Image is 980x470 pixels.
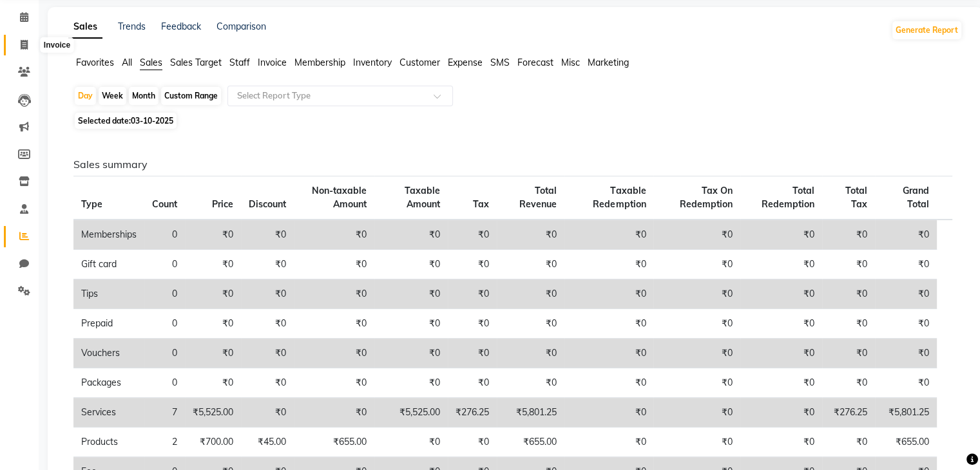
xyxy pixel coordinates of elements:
td: 0 [144,220,185,250]
td: ₹0 [740,220,822,250]
td: ₹0 [185,368,241,398]
td: ₹45.00 [241,428,294,457]
td: ₹0 [448,339,497,368]
span: Sales [140,57,162,68]
td: 0 [144,368,185,398]
td: ₹0 [653,279,740,309]
td: ₹0 [653,368,740,398]
td: ₹0 [374,220,447,250]
td: 0 [144,339,185,368]
td: ₹0 [564,309,654,339]
span: Membership [294,57,345,68]
a: Feedback [161,21,201,32]
span: Total Revenue [519,185,557,210]
td: ₹0 [875,279,937,309]
span: Forecast [517,57,553,68]
td: ₹5,525.00 [185,398,241,428]
span: Taxable Amount [405,185,440,210]
td: ₹0 [564,250,654,279]
td: ₹0 [653,220,740,250]
div: Custom Range [161,87,221,105]
td: ₹0 [185,279,241,309]
span: Expense [448,57,483,68]
span: Total Tax [845,185,867,210]
td: ₹0 [241,398,294,428]
td: ₹0 [374,428,447,457]
td: ₹0 [564,339,654,368]
span: Staff [229,57,250,68]
div: Invoice [41,37,73,53]
span: 03-10-2025 [131,116,173,126]
td: 0 [144,279,185,309]
td: ₹0 [564,279,654,309]
td: ₹0 [740,279,822,309]
td: ₹0 [294,339,374,368]
td: ₹0 [822,220,875,250]
td: ₹0 [564,398,654,428]
td: ₹0 [653,250,740,279]
td: ₹0 [740,428,822,457]
td: ₹0 [740,250,822,279]
td: ₹0 [740,368,822,398]
td: ₹0 [294,250,374,279]
span: Marketing [588,57,629,68]
td: ₹0 [875,250,937,279]
button: Generate Report [892,21,961,39]
span: Discount [249,198,286,210]
td: Memberships [73,220,144,250]
td: ₹0 [653,398,740,428]
td: Prepaid [73,309,144,339]
span: Taxable Redemption [593,185,646,210]
div: Week [99,87,126,105]
h6: Sales summary [73,158,952,171]
td: ₹0 [875,339,937,368]
td: ₹0 [374,368,447,398]
td: ₹700.00 [185,428,241,457]
td: ₹0 [448,220,497,250]
td: 0 [144,250,185,279]
td: ₹0 [653,339,740,368]
td: ₹0 [241,220,294,250]
span: Non-taxable Amount [312,185,367,210]
td: ₹655.00 [875,428,937,457]
span: SMS [490,57,510,68]
td: ₹0 [740,398,822,428]
span: Tax [473,198,489,210]
td: ₹0 [448,428,497,457]
td: ₹0 [740,309,822,339]
td: ₹0 [497,368,564,398]
span: Price [212,198,233,210]
td: ₹0 [497,250,564,279]
td: ₹0 [294,220,374,250]
td: ₹0 [241,279,294,309]
td: ₹0 [564,368,654,398]
div: Day [75,87,96,105]
span: Favorites [76,57,114,68]
td: ₹0 [497,339,564,368]
td: ₹0 [653,428,740,457]
td: ₹0 [185,309,241,339]
td: ₹5,801.25 [497,398,564,428]
td: ₹0 [241,309,294,339]
td: ₹0 [740,339,822,368]
td: Products [73,428,144,457]
td: ₹0 [374,279,447,309]
td: Tips [73,279,144,309]
td: ₹0 [294,368,374,398]
td: ₹276.25 [822,398,875,428]
td: ₹0 [822,250,875,279]
a: Comparison [216,21,266,32]
td: Gift card [73,250,144,279]
td: Packages [73,368,144,398]
td: ₹0 [822,339,875,368]
span: All [122,57,132,68]
td: ₹0 [185,250,241,279]
a: Sales [68,15,102,39]
td: ₹0 [241,250,294,279]
div: Month [129,87,159,105]
td: ₹0 [875,220,937,250]
td: Vouchers [73,339,144,368]
td: ₹0 [497,279,564,309]
td: ₹0 [564,220,654,250]
td: ₹276.25 [448,398,497,428]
